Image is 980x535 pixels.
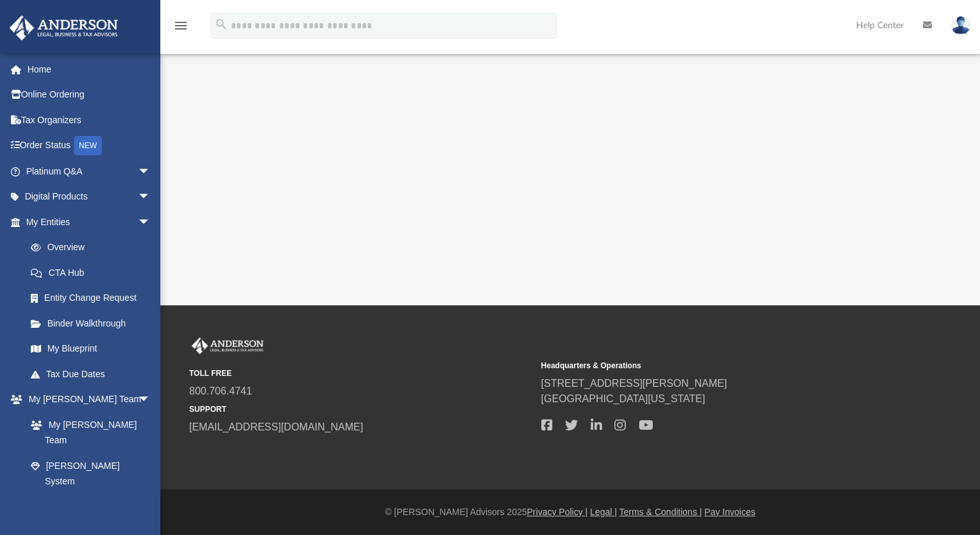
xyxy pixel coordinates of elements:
[541,378,727,389] a: [STREET_ADDRESS][PERSON_NAME]
[173,18,189,33] i: menu
[138,184,164,210] span: arrow_drop_down
[18,361,170,387] a: Tax Due Dates
[541,360,884,371] small: Headquarters & Operations
[138,209,164,235] span: arrow_drop_down
[173,24,189,33] a: menu
[9,133,170,159] a: Order StatusNEW
[74,136,102,155] div: NEW
[18,260,170,285] a: CTA Hub
[9,158,170,184] a: Platinum Q&Aarrow_drop_down
[620,507,702,517] a: Terms & Conditions |
[214,17,228,31] i: search
[189,337,266,354] img: Anderson Advisors Platinum Portal
[18,235,170,260] a: Overview
[189,368,532,379] small: TOLL FREE
[160,505,980,519] div: © [PERSON_NAME] Advisors 2025
[18,412,157,453] a: My [PERSON_NAME] Team
[18,453,164,494] a: [PERSON_NAME] System
[9,387,164,412] a: My [PERSON_NAME] Teamarrow_drop_down
[138,387,164,413] span: arrow_drop_down
[951,16,970,35] img: User Pic
[6,15,122,40] img: Anderson Advisors Platinum Portal
[18,285,170,311] a: Entity Change Request
[189,403,532,415] small: SUPPORT
[9,184,170,210] a: Digital Productsarrow_drop_down
[704,507,755,517] a: Pay Invoices
[527,507,588,517] a: Privacy Policy |
[9,56,170,82] a: Home
[9,209,170,235] a: My Entitiesarrow_drop_down
[18,310,170,336] a: Binder Walkthrough
[189,421,363,432] a: [EMAIL_ADDRESS][DOMAIN_NAME]
[138,158,164,185] span: arrow_drop_down
[189,386,252,396] a: 800.706.4741
[9,82,170,108] a: Online Ordering
[541,393,705,404] a: [GEOGRAPHIC_DATA][US_STATE]
[9,107,170,133] a: Tax Organizers
[18,336,164,362] a: My Blueprint
[590,507,617,517] a: Legal |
